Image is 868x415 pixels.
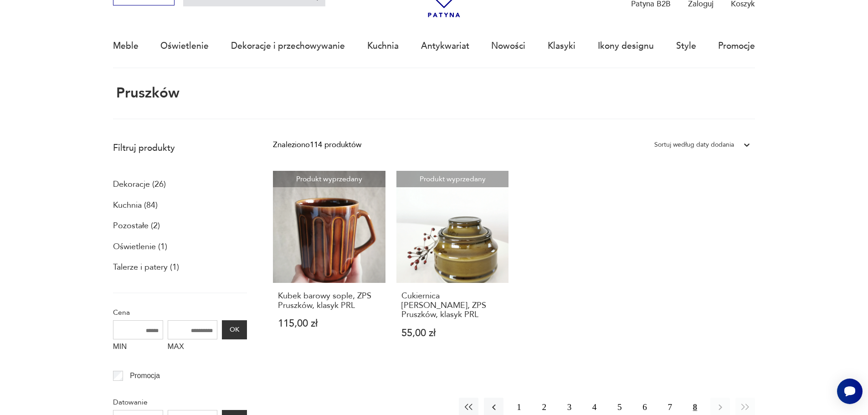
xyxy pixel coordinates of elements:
[113,198,158,213] a: Kuchnia (84)
[160,25,209,67] a: Oświetlenie
[113,25,139,67] a: Meble
[396,171,509,359] a: Produkt wyprzedanyCukiernica Iwona, ZPS Pruszków, klasyk PRLCukiernica [PERSON_NAME], ZPS Pruszkó...
[718,25,755,67] a: Promocje
[113,396,247,408] p: Datowanie
[222,320,247,339] button: OK
[548,25,575,67] a: Klasyki
[367,25,399,67] a: Kuchnia
[113,239,167,255] a: Oświetlenie (1)
[837,379,863,404] iframe: Smartsupp widget button
[278,319,380,328] p: 115,00 zł
[113,307,247,318] p: Cena
[491,25,525,67] a: Nowości
[401,292,504,319] h3: Cukiernica [PERSON_NAME], ZPS Pruszków, klasyk PRL
[130,370,160,382] p: Promocja
[273,139,361,151] div: Znaleziono 114 produktów
[113,86,180,101] h1: Pruszków
[421,25,469,67] a: Antykwariat
[168,339,218,357] label: MAX
[278,292,380,310] h3: Kubek barowy sople, ZPS Pruszków, klasyk PRL
[401,328,504,338] p: 55,00 zł
[654,139,734,151] div: Sortuj według daty dodania
[113,339,163,357] label: MIN
[273,171,385,359] a: Produkt wyprzedanyKubek barowy sople, ZPS Pruszków, klasyk PRLKubek barowy sople, ZPS Pruszków, k...
[598,25,654,67] a: Ikony designu
[231,25,345,67] a: Dekoracje i przechowywanie
[676,25,696,67] a: Style
[113,142,247,154] p: Filtruj produkty
[113,218,160,234] a: Pozostałe (2)
[113,260,179,275] a: Talerze i patery (1)
[113,177,166,192] a: Dekoracje (26)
